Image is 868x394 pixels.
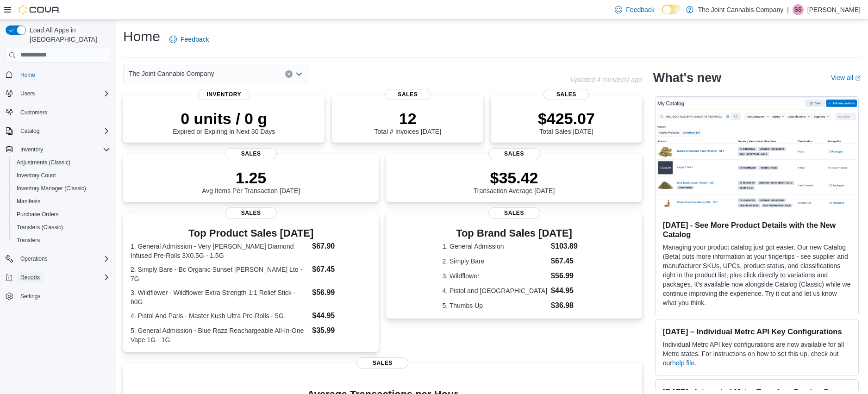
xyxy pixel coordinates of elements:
[312,287,371,298] dd: $56.99
[20,293,40,300] span: Settings
[20,109,47,116] span: Customers
[794,4,802,15] span: SS
[17,144,47,155] button: Inventory
[13,235,110,246] span: Transfers
[9,208,114,221] button: Purchase Orders
[17,159,70,166] span: Adjustments (Classic)
[13,209,110,220] span: Purchase Orders
[2,125,114,138] button: Catalog
[2,68,114,81] button: Home
[13,157,74,168] a: Adjustments (Classic)
[2,289,114,303] button: Settings
[9,221,114,234] button: Transfers (Classic)
[488,148,540,159] span: Sales
[793,4,804,15] div: Sagar Sanghera
[17,237,40,244] span: Transfers
[2,143,114,156] button: Inventory
[131,311,308,320] dt: 4. Pistol And Paris - Master Kush Ultra Pre-Rolls - 5G
[698,4,783,15] p: The Joint Cannabis Company
[9,234,114,247] button: Transfers
[9,195,114,208] button: Manifests
[2,87,114,100] button: Users
[13,196,44,207] a: Manifests
[17,253,110,264] span: Operations
[17,211,59,218] span: Purchase Orders
[17,144,110,155] span: Inventory
[312,325,371,336] dd: $35.99
[13,222,67,233] a: Transfers (Classic)
[13,183,110,194] span: Inventory Manager (Classic)
[129,68,214,79] span: The Joint Cannabis Company
[551,270,586,281] dd: $56.99
[831,74,861,81] a: View allExternal link
[312,310,371,321] dd: $44.95
[131,326,308,344] dt: 5. General Admission - Blue Razz Reachargeable All-In-One Vape 1G - 1G
[17,185,86,192] span: Inventory Manager (Classic)
[123,27,160,46] h1: Home
[17,272,44,283] button: Reports
[13,209,62,220] a: Purchase Orders
[13,235,44,246] a: Transfers
[385,89,431,100] span: Sales
[543,89,589,100] span: Sales
[611,0,658,19] a: Feedback
[662,14,662,15] span: Dark Mode
[672,359,694,367] a: help file
[551,241,586,252] dd: $103.89
[202,169,300,194] div: Avg Items Per Transaction [DATE]
[442,271,547,281] dt: 3. Wildflower
[9,156,114,169] button: Adjustments (Classic)
[312,241,371,252] dd: $67.90
[551,256,586,267] dd: $67.45
[26,25,110,44] span: Load All Apps in [GEOGRAPHIC_DATA]
[13,170,60,181] a: Inventory Count
[173,109,275,128] p: 0 units / 0 g
[17,69,110,81] span: Home
[225,207,277,219] span: Sales
[2,271,114,284] button: Reports
[855,75,861,81] svg: External link
[225,148,277,159] span: Sales
[13,183,90,194] a: Inventory Manager (Classic)
[356,357,408,369] span: Sales
[807,4,861,15] p: [PERSON_NAME]
[442,301,547,310] dt: 5. Thumbs Up
[17,88,38,99] button: Users
[131,228,371,239] h3: Top Product Sales [DATE]
[20,255,48,263] span: Operations
[20,146,43,153] span: Inventory
[787,4,789,15] p: |
[17,253,51,264] button: Operations
[551,300,586,311] dd: $36.98
[571,76,642,83] p: Updated 4 minute(s) ago
[285,70,293,78] button: Clear input
[474,169,555,194] div: Transaction Average [DATE]
[20,71,35,79] span: Home
[131,265,308,283] dt: 2. Simply Bare - Bc Organic Sunset [PERSON_NAME] Lto - 7G
[13,157,110,168] span: Adjustments (Classic)
[375,109,441,128] p: 12
[17,224,63,231] span: Transfers (Classic)
[13,222,110,233] span: Transfers (Classic)
[20,127,39,135] span: Catalog
[17,291,44,302] a: Settings
[17,198,40,205] span: Manifests
[17,272,110,283] span: Reports
[663,243,851,307] p: Managing your product catalog just got easier. Our new Catalog (Beta) puts more information at yo...
[442,256,547,266] dt: 2. Simply Bare
[13,170,110,181] span: Inventory Count
[442,228,586,239] h3: Top Brand Sales [DATE]
[17,290,110,302] span: Settings
[6,64,110,327] nav: Complex example
[663,340,851,368] p: Individual Metrc API key configurations are now available for all Metrc states. For instructions ...
[17,88,110,99] span: Users
[626,5,654,14] span: Feedback
[9,182,114,195] button: Inventory Manager (Classic)
[166,30,212,49] a: Feedback
[181,35,209,44] span: Feedback
[202,169,300,187] p: 1.25
[538,109,595,128] p: $425.07
[17,125,43,137] button: Catalog
[17,106,110,118] span: Customers
[20,274,40,281] span: Reports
